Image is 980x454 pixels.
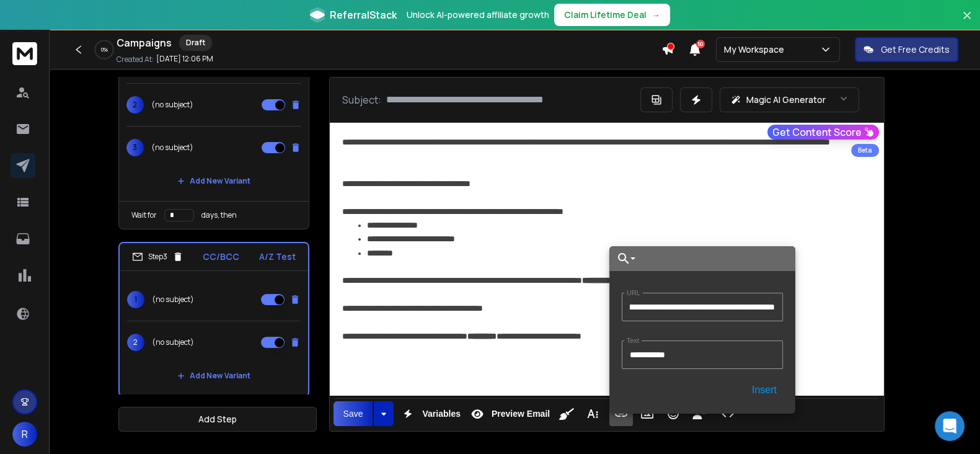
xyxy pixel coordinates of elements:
p: CC/BCC [203,251,239,263]
p: 0 % [101,46,108,53]
p: [DATE] 12:06 PM [156,54,213,64]
p: (no subject) [152,337,194,347]
button: Insert [746,379,783,401]
li: Step2CC/BCCA/Z Test1(no subject)2(no subject)3(no subject)Add New VariantWait fordays, then [118,5,309,229]
label: URL [624,289,643,297]
p: Magic AI Generator [746,94,826,106]
span: Preview Email [489,409,552,419]
p: (no subject) [151,100,193,110]
div: Beta [851,144,879,157]
p: Get Free Credits [881,43,950,56]
button: Preview Email [466,401,552,426]
span: → [651,9,660,21]
div: Draft [179,35,212,51]
button: R [12,422,37,447]
button: Add New Variant [167,169,260,194]
p: Created At: [117,55,154,65]
span: ReferralStack [330,7,397,22]
li: Step3CC/BCCA/Z Test1(no subject)2(no subject)Add New Variant [118,242,309,397]
button: Get Free Credits [855,37,958,62]
button: Choose Link [609,246,638,271]
button: Add Step [118,407,317,432]
div: Step 3 [132,251,183,262]
span: 2 [127,334,144,351]
button: Get Content Score [767,125,879,140]
p: A/Z Test [259,251,296,263]
p: Subject: [342,92,381,107]
p: (no subject) [152,295,194,305]
button: Save [333,401,373,426]
button: Add New Variant [167,363,260,388]
span: 2 [126,96,144,113]
h1: Campaigns [117,35,172,50]
p: Wait for [131,210,157,220]
p: days, then [201,210,237,220]
button: Insert Image (Ctrl+P) [635,401,659,426]
button: Claim Lifetime Deal→ [554,4,670,26]
button: Code View [716,401,739,426]
p: (no subject) [151,143,193,153]
span: Variables [420,409,463,419]
button: Magic AI Generator [720,87,859,112]
button: Insert Unsubscribe Link [687,401,711,426]
span: 50 [696,40,705,48]
span: 3 [126,139,144,156]
div: Open Intercom Messenger [935,411,965,441]
button: Close banner [959,7,975,37]
label: Text [624,337,642,345]
p: Unlock AI-powered affiliate growth [407,9,549,21]
span: 1 [127,291,144,308]
button: Variables [396,401,463,426]
button: Emoticons [661,401,685,426]
p: My Workspace [724,43,789,56]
